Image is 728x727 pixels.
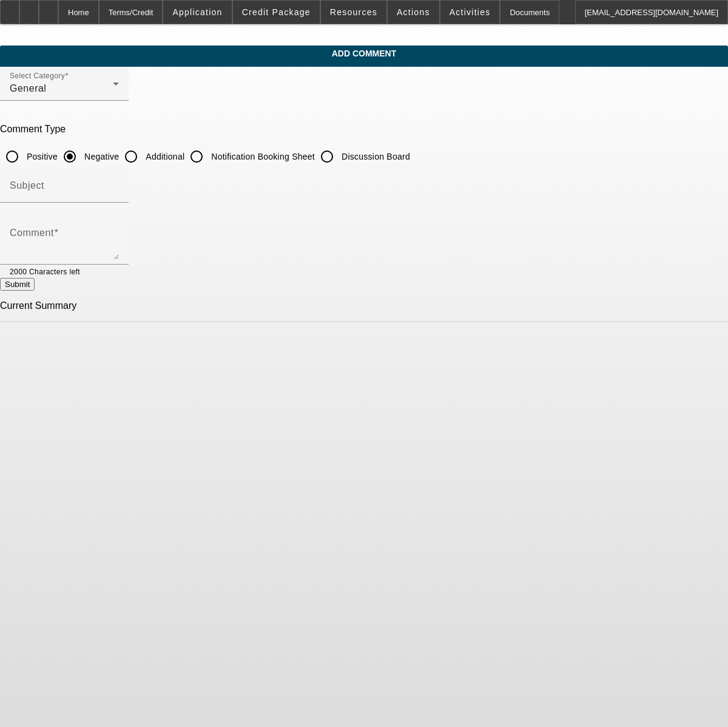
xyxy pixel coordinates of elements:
[440,1,500,24] button: Activities
[388,1,439,24] button: Actions
[10,72,65,80] mat-label: Select Category
[82,150,119,163] label: Negative
[9,49,719,58] span: Add Comment
[330,7,377,17] span: Resources
[242,7,311,17] span: Credit Package
[209,150,315,163] label: Notification Booking Sheet
[10,265,80,278] mat-hint: 2000 Characters left
[321,1,386,24] button: Resources
[339,150,410,163] label: Discussion Board
[143,150,184,163] label: Additional
[233,1,320,24] button: Credit Package
[10,83,46,93] span: General
[24,150,58,163] label: Positive
[397,7,430,17] span: Actions
[450,7,491,17] span: Activities
[163,1,231,24] button: Application
[10,180,44,191] mat-label: Subject
[10,228,54,238] mat-label: Comment
[172,7,222,17] span: Application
